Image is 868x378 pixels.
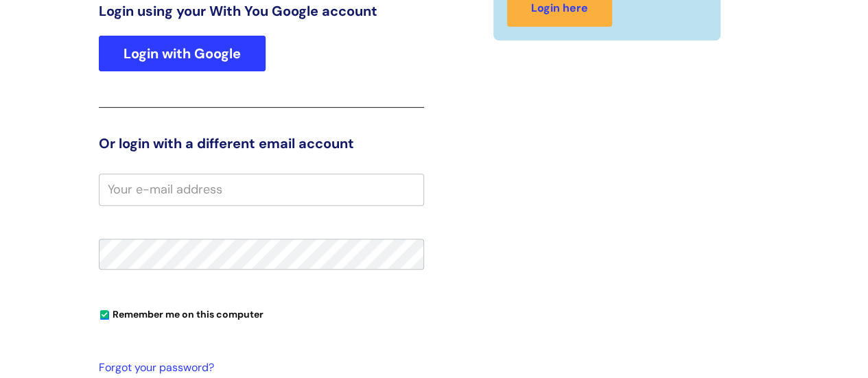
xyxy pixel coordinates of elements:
input: Your e-mail address [99,174,424,205]
h3: Or login with a different email account [99,135,424,152]
h3: Login using your With You Google account [99,3,424,19]
a: Login with Google [99,36,266,71]
label: Remember me on this computer [99,305,263,320]
a: Forgot your password? [99,358,417,378]
div: You can uncheck this option if you're logging in from a shared device [99,303,424,324]
input: Remember me on this computer [100,311,109,320]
